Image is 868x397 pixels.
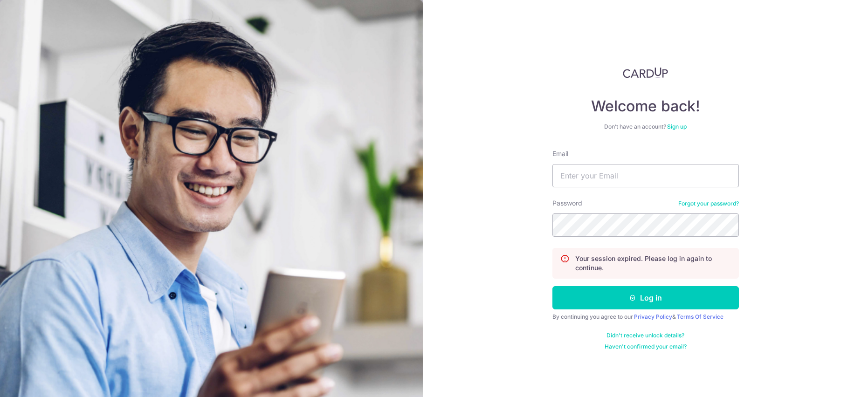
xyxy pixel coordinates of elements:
a: Privacy Policy [634,313,672,320]
a: Sign up [667,123,687,130]
a: Didn't receive unlock details? [606,332,684,339]
a: Haven't confirmed your email? [605,343,687,350]
button: Log in [552,286,739,309]
input: Enter your Email [552,164,739,187]
img: CardUp Logo [623,67,668,78]
label: Email [552,149,568,158]
h4: Welcome back! [552,97,739,116]
label: Password [552,198,582,208]
p: Your session expired. Please log in again to continue. [575,254,731,273]
a: Terms Of Service [677,313,723,320]
a: Forgot your password? [678,200,739,207]
div: Don’t have an account? [552,123,739,130]
div: By continuing you agree to our & [552,313,739,321]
